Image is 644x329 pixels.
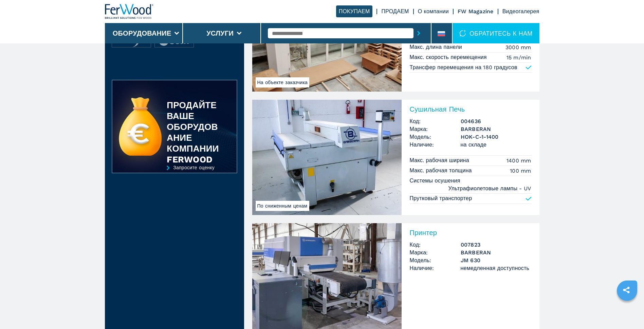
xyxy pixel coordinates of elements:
[206,29,234,37] button: Услуги
[453,23,539,43] div: ОБРАТИТЕСЬ К НАМ
[336,5,373,17] a: ПОКУПАЕМ
[252,100,539,215] a: Сушильная Печь BARBERAN HOK-C-1-1400По сниженным ценамСушильная ПечьКод:004636Марка:BARBERANМодел...
[410,133,461,141] span: Модель:
[502,8,539,15] a: Видеогалерея
[459,30,466,37] img: ОБРАТИТЕСЬ К НАМ
[461,141,531,149] span: на складе
[410,43,464,51] p: Макс. длина панели
[105,4,154,19] img: Ferwood
[410,125,461,133] span: Марка:
[461,117,531,125] h3: 004636
[410,177,462,185] p: Системы осушения
[418,8,449,15] a: О компании
[505,43,531,51] em: 3000 mm
[410,249,461,256] span: Марка:
[461,256,531,264] h3: JM 630
[461,125,531,133] h3: BARBERAN
[461,133,531,141] h3: HOK-C-1-1400
[507,157,531,164] em: 1400 mm
[381,8,409,15] a: ПРОДАЕМ
[461,249,531,256] h3: BARBERAN
[410,54,489,61] p: Макс. скорость перемещения
[507,54,531,61] em: 15 m/min
[410,256,461,264] span: Модель:
[256,77,310,88] span: На объекте заказчика
[458,8,494,15] a: FW Magazine
[410,117,461,125] span: Код:
[615,298,639,324] iframe: Chat
[410,195,472,202] p: Прутковый транспортер
[510,167,531,175] em: 100 mm
[410,141,461,149] span: Наличие:
[461,241,531,249] h3: 007823
[448,185,531,192] em: Ультрафиолетовые лампы - UV
[410,241,461,249] span: Код:
[410,64,517,71] p: Трансфер перемещения на 180 градусов
[410,167,474,174] p: Макс. рабочая толщина
[413,25,424,41] button: submit-button
[256,201,309,211] span: По сниженным ценам
[461,264,531,272] span: немедленная доступность
[112,165,237,189] a: Запросите оценку
[410,157,471,164] p: Макс. рабочая ширина
[252,100,402,215] img: Сушильная Печь BARBERAN HOK-C-1-1400
[167,100,223,165] div: ПРОДАЙТЕ ВАШЕ ОБОРУДОВАНИЕ КОМПАНИИ FERWOOD
[410,229,531,237] h2: Принтер
[618,282,635,298] a: sharethis
[113,29,171,37] button: Оборудование
[410,105,531,113] h2: Сушильная Печь
[410,264,461,272] span: Наличие:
